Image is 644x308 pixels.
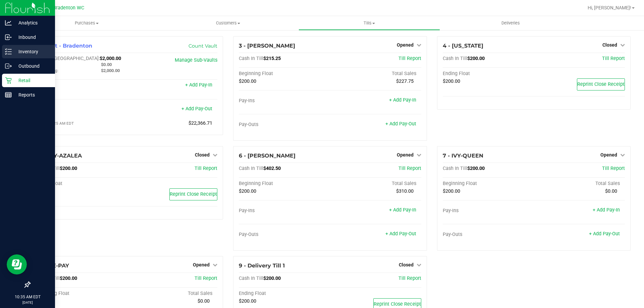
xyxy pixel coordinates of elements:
span: Closed [602,42,617,48]
div: Ending Float [35,181,126,187]
span: Cash In Till [443,56,467,61]
a: Till Report [398,56,421,61]
span: $215.25 [263,56,281,61]
div: Beginning Float [239,71,330,77]
span: Cash In Till [239,56,263,61]
span: Deliveries [492,20,529,26]
inline-svg: Inventory [5,48,12,55]
div: Beginning Float [239,181,330,187]
span: 1 - Vault - Bradenton [35,43,92,49]
a: + Add Pay-Out [385,121,416,127]
span: Opened [193,262,210,267]
span: $2,000.00 [100,56,121,61]
span: Opened [397,152,414,158]
span: Purchases [16,20,157,26]
span: Opened [397,42,414,48]
a: Customers [157,16,299,30]
a: Till Report [602,56,625,61]
a: + Add Pay-In [593,207,620,213]
span: $200.00 [239,188,256,194]
div: Total Sales [126,291,218,297]
p: Reports [12,91,52,99]
div: Pay-Outs [35,107,126,113]
div: Ending Float [443,71,534,77]
span: $200.00 [263,275,281,281]
span: Customers [158,20,298,26]
span: $200.00 [239,298,256,304]
a: + Add Pay-Out [589,231,620,237]
div: Ending Float [239,291,330,297]
div: Total Sales [330,181,421,187]
span: 6 - [PERSON_NAME] [239,152,296,159]
inline-svg: Inbound [5,34,12,41]
a: + Add Pay-In [389,207,416,213]
a: + Add Pay-In [185,82,212,88]
a: Till Report [195,166,217,171]
div: Beginning Float [443,181,534,187]
a: Till Report [398,166,421,171]
a: Till Report [602,166,625,171]
span: Cash In Till [239,275,263,281]
span: $200.00 [467,166,485,171]
span: Opened [600,152,617,158]
span: $200.00 [60,166,77,171]
span: Reprint Close Receipt [170,191,217,197]
button: Reprint Close Receipt [169,188,217,200]
span: Cash In Till [239,166,263,171]
span: Hi, [PERSON_NAME]! [588,5,631,10]
div: Pay-Ins [35,83,126,89]
a: Tills [299,16,440,30]
a: + Add Pay-In [389,97,416,103]
span: 7 - IVY-QUEEN [443,152,483,159]
span: Reprint Close Receipt [577,81,625,87]
div: Pay-Outs [443,232,534,238]
span: 3 - [PERSON_NAME] [239,43,295,49]
p: 10:35 AM EDT [3,294,52,300]
span: $2,000.00 [101,68,120,73]
span: $200.00 [60,275,77,281]
span: Bradenton WC [53,5,84,11]
p: Analytics [12,19,52,27]
div: Pay-Outs [239,122,330,128]
a: Till Report [195,275,217,281]
div: Pay-Ins [239,98,330,104]
span: Cash In [GEOGRAPHIC_DATA]: [35,56,100,61]
span: 5 - IGGY-AZALEA [35,152,82,159]
span: $200.00 [467,56,485,61]
inline-svg: Outbound [5,63,12,69]
span: Reprint Close Receipt [374,301,421,307]
span: Closed [195,152,210,158]
p: Inbound [12,33,52,41]
a: Till Report [398,275,421,281]
div: Pay-Ins [443,208,534,214]
a: Manage Sub-Vaults [175,57,217,63]
button: Reprint Close Receipt [577,78,625,90]
inline-svg: Retail [5,77,12,84]
a: Deliveries [440,16,581,30]
p: Retail [12,76,52,84]
inline-svg: Reports [5,91,12,98]
div: Total Sales [330,71,421,77]
div: Pay-Ins [239,208,330,214]
div: Total Sales [534,181,625,187]
a: + Add Pay-Out [385,231,416,237]
a: Purchases [16,16,157,30]
inline-svg: Analytics [5,19,12,26]
span: $0.00 [605,188,617,194]
span: 9 - Delivery Till 1 [239,262,285,269]
p: [DATE] [3,300,52,305]
span: $310.00 [396,188,414,194]
span: $200.00 [443,78,460,84]
span: Cash In Till [443,166,467,171]
span: $227.75 [396,78,414,84]
span: $22,366.71 [189,120,212,126]
span: $0.00 [101,62,112,67]
span: $402.50 [263,166,281,171]
span: $200.00 [239,78,256,84]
